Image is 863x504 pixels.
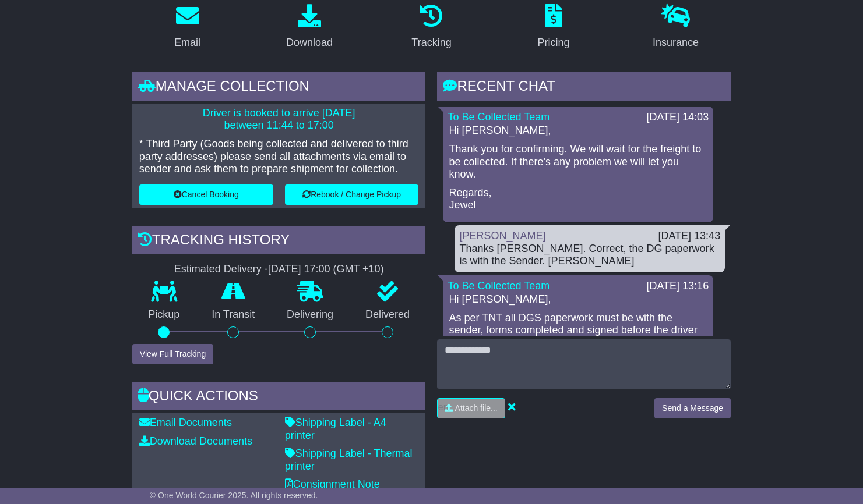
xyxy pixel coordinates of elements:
p: Thank you for confirming. We will wait for the freight to be collected. If there's any problem we... [449,143,707,181]
div: Manage collection [132,72,426,104]
button: Send a Message [654,398,731,418]
a: Email Documents [139,417,232,428]
div: Tracking history [132,226,426,257]
a: Consignment Note [285,478,380,490]
p: Hi [PERSON_NAME], [449,125,707,137]
a: Download Documents [139,435,252,447]
div: Tracking [411,35,451,51]
p: Driver is booked to arrive [DATE] between 11:44 to 17:00 [139,107,419,132]
a: Shipping Label - Thermal printer [285,448,413,472]
button: Cancel Booking [139,184,273,205]
p: Regards, Jewel [449,187,707,212]
div: Insurance [653,35,699,51]
a: To Be Collected Team [448,280,549,292]
p: Pickup [132,308,196,321]
div: RECENT CHAT [437,72,731,104]
div: Email [174,35,200,51]
div: [DATE] 13:16 [646,280,709,293]
p: As per TNT all DGS paperwork must be with the sender, forms completed and signed before the drive... [449,312,707,375]
div: [DATE] 13:43 [658,230,720,243]
span: © One World Courier 2025. All rights reserved. [150,491,318,500]
a: [PERSON_NAME] [459,230,545,242]
p: Hi [PERSON_NAME], [449,293,707,306]
a: To Be Collected Team [448,111,549,123]
a: Shipping Label - A4 printer [285,417,386,441]
div: Estimated Delivery - [132,263,426,276]
button: View Full Tracking [132,344,213,364]
button: Rebook / Change Pickup [285,184,419,205]
div: [DATE] 17:00 (GMT +10) [268,263,384,276]
p: In Transit [196,308,271,321]
div: Download [286,35,333,51]
p: * Third Party (Goods being collected and delivered to third party addresses) please send all atta... [139,138,419,176]
div: Quick Actions [132,382,426,413]
div: Thanks [PERSON_NAME]. Correct, the DG paperwork is with the Sender. [PERSON_NAME] [459,243,720,268]
div: [DATE] 14:03 [646,111,709,124]
div: Pricing [537,35,569,51]
p: Delivered [350,308,426,321]
p: Delivering [271,308,350,321]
